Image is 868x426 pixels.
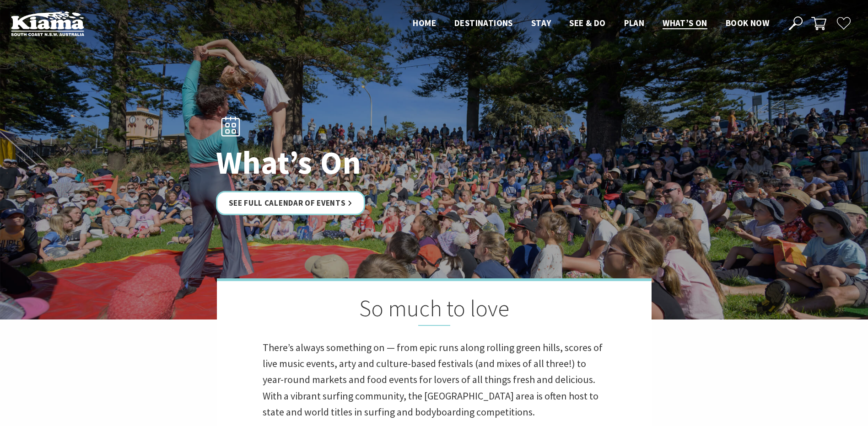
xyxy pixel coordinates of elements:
h1: What’s On [216,145,474,180]
span: Home [413,17,436,28]
span: What’s On [663,17,707,28]
img: Kiama Logo [11,11,84,36]
span: Destinations [454,17,513,28]
h2: So much to love [263,295,606,326]
a: See Full Calendar of Events [216,191,366,215]
span: See & Do [569,17,605,28]
span: Stay [531,17,551,28]
p: There’s always something on — from epic runs along rolling green hills, scores of live music even... [263,340,606,420]
span: Book now [726,17,769,28]
span: Plan [624,17,645,28]
nav: Main Menu [404,16,778,31]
